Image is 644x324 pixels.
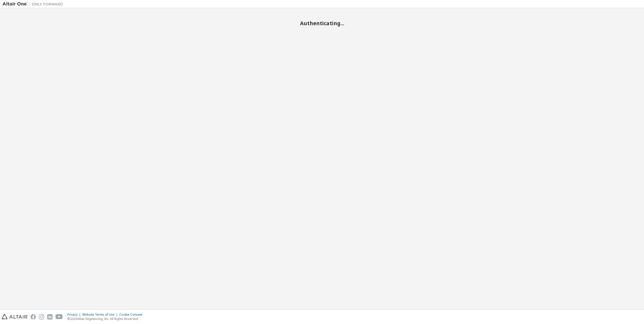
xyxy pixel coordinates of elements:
img: facebook.svg [31,314,36,319]
img: instagram.svg [39,314,44,319]
img: youtube.svg [56,314,63,319]
img: Altair One [3,2,66,7]
h2: Authenticating... [3,20,641,26]
div: Cookie Consent [119,313,145,317]
p: © 2025 Altair Engineering, Inc. All Rights Reserved. [67,317,145,321]
img: altair_logo.svg [2,314,28,319]
div: Website Terms of Use [82,313,119,317]
div: Privacy [67,313,82,317]
img: linkedin.svg [47,314,52,319]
